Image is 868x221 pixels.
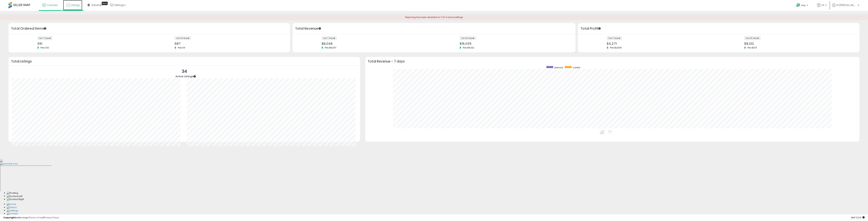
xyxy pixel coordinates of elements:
[91,3,102,7] span: DataHub
[102,2,108,5] div: Tooltip anchor
[7,195,22,198] img: Docked Left
[746,46,759,49] span: Prev: $373
[461,46,476,49] span: Prev: $6,022
[322,42,431,45] div: $8,048
[368,60,857,63] h3: Total Revenue - 7 days
[11,26,288,31] h3: Total Ordered Items
[7,212,18,215] img: Contact
[608,46,623,49] span: Prev: $2,608
[71,3,80,7] span: Listings
[175,36,191,40] label: last 30 days
[598,27,601,30] div: Tooltip anchor
[821,3,824,7] span: US
[322,36,337,40] label: last 7 days
[295,26,573,31] h3: Total Revenue
[744,36,761,40] label: last 30 days
[607,36,622,40] label: last 7 days
[460,36,476,40] label: last 30 days
[580,26,857,31] h3: Total Profit
[193,75,196,78] div: Tooltip anchor
[836,3,857,7] span: Hi [PERSON_NAME]
[405,16,463,19] span: Repricing has been disabled on 'CA' in store settings
[607,42,716,45] div: $4,271
[794,1,812,11] a: Help
[175,68,193,75] p: 34
[460,42,569,45] div: $19,035
[37,36,53,40] label: last 7 days
[47,3,58,7] span: Overview
[573,66,580,69] span: current
[44,27,47,30] div: Tooltip anchor
[7,203,16,206] img: Home
[37,42,147,45] div: 391
[7,198,24,201] img: Docked Right
[801,4,806,7] span: Help
[796,3,800,7] i: Get Help
[744,42,854,45] div: $8,132
[318,27,321,30] div: Tooltip anchor
[175,42,284,45] div: 687
[832,3,859,11] a: Hi [PERSON_NAME]
[7,206,17,209] img: History
[7,192,18,195] img: Floating
[176,46,187,49] span: Prev: 64
[11,60,358,63] h3: Total Listings
[7,209,18,212] img: Settings
[323,46,338,49] span: Prev: $6,067
[554,66,563,69] span: previous
[39,46,51,49] span: Prev: 229
[175,75,193,78] span: Active Listings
